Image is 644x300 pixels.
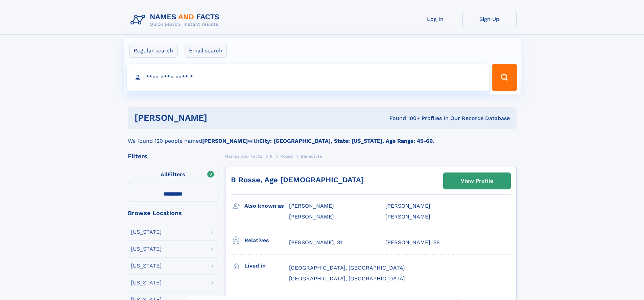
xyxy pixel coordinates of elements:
b: [PERSON_NAME] [202,138,248,144]
span: Benedicte [301,154,322,159]
a: [PERSON_NAME], 81 [289,239,342,246]
button: Search Button [492,64,517,91]
div: [US_STATE] [131,246,162,252]
span: Rosse [280,154,293,159]
a: R [270,152,273,160]
h3: Lived in [244,260,289,272]
div: Browse Locations [128,210,218,216]
h1: [PERSON_NAME] [135,114,299,122]
b: City: [GEOGRAPHIC_DATA], State: [US_STATE], Age Range: 45-60 [259,138,433,144]
h3: Relatives [244,235,289,246]
div: Found 100+ Profiles In Our Records Database [298,115,510,122]
span: All [161,171,168,178]
a: Rosse [280,152,293,160]
label: Email search [185,44,227,58]
span: [PERSON_NAME] [289,213,334,220]
span: [PERSON_NAME] [385,213,430,220]
label: Regular search [129,44,177,58]
span: [PERSON_NAME] [385,203,430,209]
a: Names and Facts [225,152,262,160]
span: [PERSON_NAME] [289,203,334,209]
div: We found 120 people named with . [128,129,517,145]
h3: Also known as [244,200,289,212]
label: Filters [128,167,218,183]
div: [US_STATE] [131,229,162,235]
span: [GEOGRAPHIC_DATA], [GEOGRAPHIC_DATA] [289,275,405,282]
a: B Rosse, Age [DEMOGRAPHIC_DATA] [231,176,364,184]
a: [PERSON_NAME], 58 [385,239,440,246]
div: Filters [128,153,218,159]
div: [US_STATE] [131,280,162,285]
a: Sign Up [462,11,517,27]
div: View Profile [461,173,493,189]
a: View Profile [444,173,510,189]
a: Log In [408,11,462,27]
span: [GEOGRAPHIC_DATA], [GEOGRAPHIC_DATA] [289,264,405,271]
img: Logo Names and Facts [128,11,225,29]
span: R [270,154,273,159]
div: [US_STATE] [131,263,162,269]
input: search input [127,64,489,91]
